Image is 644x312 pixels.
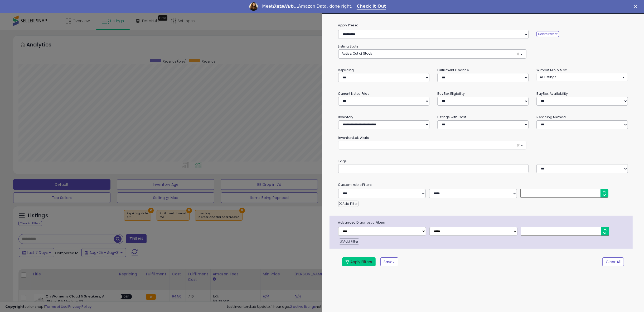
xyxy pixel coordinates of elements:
small: Fulfillment Channel [437,68,469,72]
small: Repricing Method [536,115,566,119]
span: Advanced Diagnostic Filters [334,220,633,225]
button: Add Filter [338,201,359,207]
small: InventoryLab Alerts [338,135,369,140]
label: Apply Preset: [334,22,632,28]
small: BuyBox Availability [536,91,568,96]
span: × [516,51,520,57]
span: × [516,143,520,148]
i: DataHub... [273,4,298,9]
button: × [338,141,527,150]
button: Active, Out of Stock × [338,50,526,58]
button: All Listings [536,73,628,81]
span: All Listings [540,75,556,79]
small: Repricing [338,68,354,72]
small: Tags [334,158,632,164]
div: Close [634,5,639,8]
small: Listing State [338,44,359,49]
img: Profile image for Georgie [249,2,258,11]
a: Check It Out [357,4,386,10]
button: Delete Preset [536,31,559,37]
div: Meet Amazon Data, done right. [262,4,352,9]
button: Save [380,257,398,266]
button: Clear All [602,257,624,266]
small: BuyBox Eligibility [437,91,465,96]
small: Inventory [338,115,354,119]
small: Customizable Filters [334,182,632,188]
button: Add Filter [339,238,359,245]
small: Without Min & Max [536,68,567,72]
button: Apply Filters [342,257,376,266]
span: Active, Out of Stock [342,51,372,56]
small: Current Listed Price [338,91,369,96]
small: Listings with Cost [437,115,466,119]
